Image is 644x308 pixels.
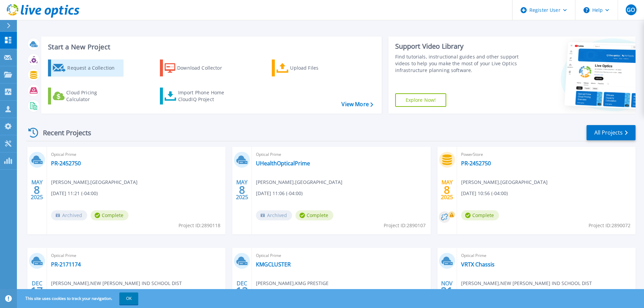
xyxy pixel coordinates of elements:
[290,61,344,75] div: Upload Files
[627,7,635,13] span: GO
[177,61,231,75] div: Download Collector
[30,279,43,303] div: DEC 2024
[31,288,43,294] span: 17
[461,210,499,220] span: Complete
[26,124,100,141] div: Recent Projects
[34,187,40,193] span: 8
[51,190,98,197] span: [DATE] 11:21 (-04:00)
[19,292,138,305] span: This site uses cookies to track your navigation.
[51,160,81,167] a: PR-2452750
[30,177,43,202] div: MAY 2025
[587,125,636,140] a: All Projects
[48,60,123,76] a: Request a Collection
[461,252,631,259] span: Optical Prime
[272,60,347,76] a: Upload Files
[51,179,138,186] span: [PERSON_NAME] , [GEOGRAPHIC_DATA]
[160,60,235,76] a: Download Collector
[440,177,453,202] div: MAY 2025
[395,42,521,51] div: Support Video Library
[440,279,453,303] div: NOV 2024
[239,187,245,193] span: 8
[178,222,220,229] span: Project ID: 2890118
[91,210,128,220] span: Complete
[461,261,495,268] a: VRTX Chassis
[236,279,248,303] div: DEC 2024
[48,88,123,104] a: Cloud Pricing Calculator
[66,89,120,103] div: Cloud Pricing Calculator
[461,179,548,186] span: [PERSON_NAME] , [GEOGRAPHIC_DATA]
[48,43,373,51] h3: Start a New Project
[295,210,333,220] span: Complete
[67,61,121,75] div: Request a Collection
[444,187,450,193] span: 8
[384,222,426,229] span: Project ID: 2890107
[341,101,373,108] a: View More
[51,210,87,220] span: Archived
[256,261,291,268] a: KMGCLUSTER
[256,160,310,167] a: UHealthOpticalPrime
[256,190,303,197] span: [DATE] 11:06 (-04:00)
[461,151,631,158] span: PowerStore
[461,280,592,287] span: [PERSON_NAME] , NEW [PERSON_NAME] IND SCHOOL DIST
[256,179,342,186] span: [PERSON_NAME] , [GEOGRAPHIC_DATA]
[51,280,182,287] span: [PERSON_NAME] , NEW [PERSON_NAME] IND SCHOOL DIST
[256,151,426,158] span: Optical Prime
[395,93,447,107] a: Explore Now!
[51,261,81,268] a: PR-2171174
[256,280,329,287] span: [PERSON_NAME] , KMG PRESTIGE
[256,252,426,259] span: Optical Prime
[236,288,248,294] span: 13
[236,177,248,202] div: MAY 2025
[51,252,221,259] span: Optical Prime
[51,151,221,158] span: Optical Prime
[256,210,292,220] span: Archived
[178,89,231,103] div: Import Phone Home CloudIQ Project
[589,222,630,229] span: Project ID: 2890072
[461,190,508,197] span: [DATE] 10:56 (-04:00)
[395,53,521,74] div: Find tutorials, instructional guides and other support videos to help you make the most of your L...
[461,160,491,167] a: PR-2452750
[119,292,138,305] button: OK
[441,288,453,294] span: 21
